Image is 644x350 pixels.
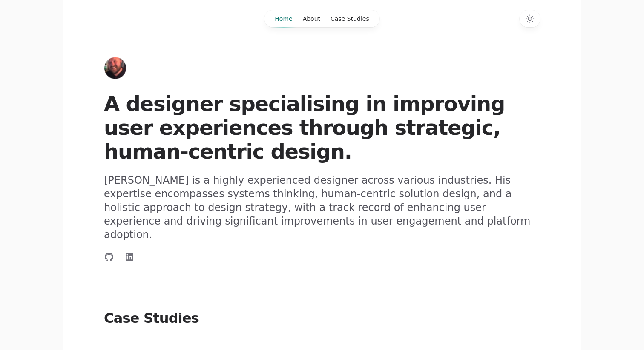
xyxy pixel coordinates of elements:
a: About [298,10,325,27]
p: [PERSON_NAME] is a highly experienced designer across various industries. His expertise encompass... [104,174,540,242]
h2: Case Studies [104,310,540,327]
a: Case Studies [325,10,374,27]
button: Switch to dark theme [520,10,540,27]
a: Home [104,57,126,79]
a: Connect with me on LinkedIn [124,252,135,262]
h1: A designer specialising in improving user experiences through strategic, human-centric design. [104,92,540,163]
a: Connect with me on GitHub [104,252,114,262]
a: Home [270,10,297,27]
